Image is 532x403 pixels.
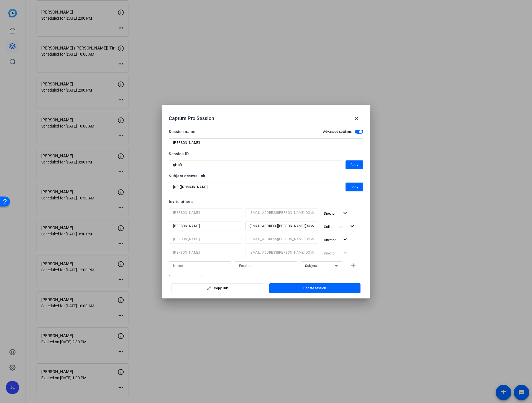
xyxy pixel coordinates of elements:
[169,112,363,125] div: Capture Pro Session
[322,208,351,218] button: Director
[346,183,363,191] button: Copy
[250,236,314,243] input: Email...
[172,283,263,293] button: Copy link
[324,212,336,215] span: Director
[323,129,352,134] h2: Advanced settings
[173,236,237,243] input: Name...
[173,139,359,146] input: Enter Session Name
[173,209,237,216] input: Name...
[239,262,293,269] input: Email...
[305,264,317,268] span: Subject
[349,223,356,230] mat-icon: expand_more
[214,286,228,290] span: Copy link
[173,223,237,229] input: Name...
[324,238,336,242] span: Director
[269,283,361,293] button: Update session
[351,184,358,190] span: Copy
[173,249,237,256] input: Name...
[353,115,360,122] mat-icon: close
[173,262,227,269] input: Name...
[169,150,363,157] div: Session ID
[250,223,314,229] input: Email...
[322,222,358,232] button: Collaborator
[342,236,349,243] mat-icon: expand_more
[169,128,195,135] div: Session name
[173,162,338,168] input: Session OTP
[351,162,358,168] span: Copy
[346,160,363,169] button: Copy
[324,225,343,229] span: Collaborator
[342,210,349,217] mat-icon: expand_more
[169,173,363,179] div: Subject access link
[322,235,351,245] button: Director
[169,198,363,205] div: Invite others
[173,184,338,190] input: Session OTP
[303,286,326,290] span: Update session
[250,249,314,256] input: Email...
[250,209,314,216] input: Email...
